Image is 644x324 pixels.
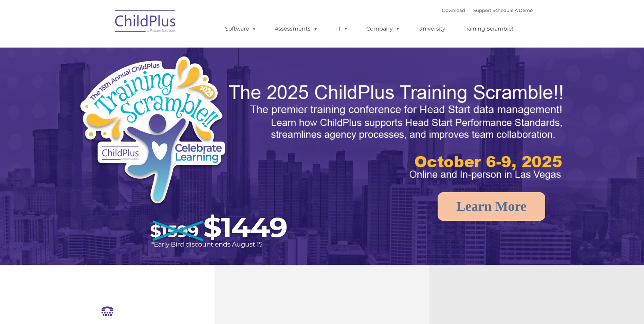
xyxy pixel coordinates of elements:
a: Learn More [438,192,545,221]
font: | [442,7,533,13]
a: University [411,22,452,36]
a: Assessments [268,22,325,36]
a: Download [442,7,465,13]
a: Company [360,22,407,36]
a: Training Scramble!! [457,22,521,36]
a: Software [218,22,263,36]
img: ChildPlus by Procare Solutions [112,5,180,39]
a: IT [329,22,355,36]
a: Schedule A Demo [493,7,533,13]
a: Support [473,7,491,13]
